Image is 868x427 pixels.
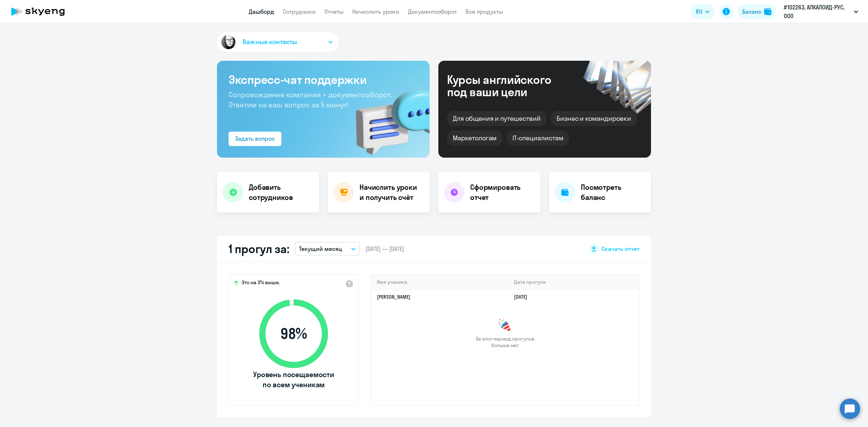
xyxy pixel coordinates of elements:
[780,3,862,20] button: #102263, АЛКАЛОИД-РУС, ООО
[447,131,502,146] div: Маркетологам
[581,182,645,202] h4: Посмотреть баланс
[345,76,430,158] img: bg-img
[377,294,410,300] a: [PERSON_NAME]
[465,8,503,15] a: Все продукты
[229,132,281,146] button: Задать вопрос
[551,111,637,126] div: Бизнес и командировки
[508,275,639,290] th: Дата прогула
[738,4,776,19] button: Балансbalance
[447,111,546,126] div: Для общения и путешествий
[498,318,512,333] img: congrats
[299,244,342,253] p: Текущий месяц
[696,7,702,16] span: RU
[742,7,761,16] div: Баланс
[352,8,399,15] a: Начислить уроки
[229,242,289,256] h2: 1 прогул за:
[220,34,237,51] img: avatar
[514,294,533,300] a: [DATE]
[507,131,569,146] div: IT-специалистам
[408,8,457,15] a: Документооборот
[470,182,535,202] h4: Сформировать отчет
[242,279,280,288] span: Это на 3% выше,
[229,90,392,109] span: Сопровождение компании + документооборот. Ответим на ваш вопрос за 5 минут!
[601,245,639,253] span: Скачать отчет
[295,242,360,256] button: Текущий месяц
[249,8,274,15] a: Дашборд
[447,73,571,98] div: Курсы английского под ваши цели
[249,182,313,202] h4: Добавить сотрудников
[229,72,418,87] h3: Экспресс-чат поддержки
[371,275,508,290] th: Имя ученика
[691,4,715,19] button: RU
[243,37,297,47] span: Важные контакты
[235,134,275,143] div: Задать вопрос
[784,3,851,20] p: #102263, АЛКАЛОИД-РУС, ООО
[475,336,535,349] span: За этот период прогулов больше нет
[359,182,422,202] h4: Начислить уроки и получить счёт
[366,245,404,253] span: [DATE] — [DATE]
[217,32,339,52] button: Важные контакты
[252,370,335,390] span: Уровень посещаемости по всем ученикам
[252,325,335,342] span: 98 %
[283,8,316,15] a: Сотрудники
[324,8,344,15] a: Отчеты
[764,8,771,15] img: balance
